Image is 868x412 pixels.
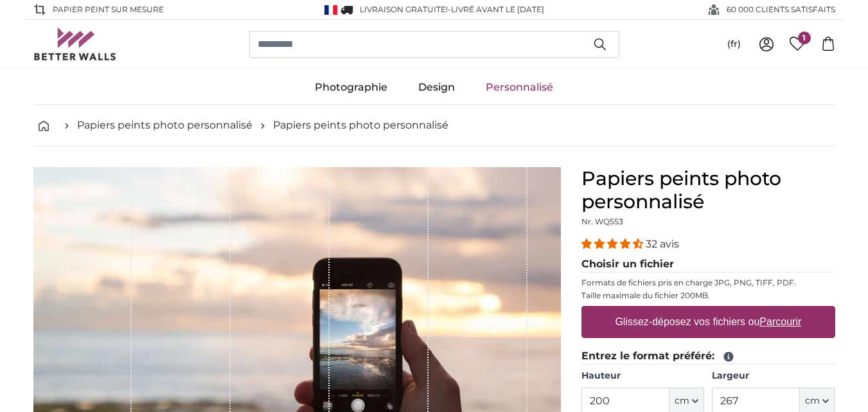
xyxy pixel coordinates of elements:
[77,118,252,133] a: Papiers peints photo personnalisé
[581,370,704,382] label: Hauteur
[581,217,623,226] span: Nr. WQ553
[470,71,569,104] a: Personnalisé
[712,370,835,382] label: Largeur
[273,118,448,133] a: Papiers peints photo personnalisé
[33,28,117,60] img: Betterwalls
[581,278,835,288] p: Formats de fichiers pris en charge JPG, PNG, TIFF, PDF.
[581,167,835,213] h1: Papiers peints photo personnalisé
[324,5,337,15] img: France
[299,71,403,104] a: Photographie
[675,395,689,408] span: cm
[646,238,679,250] span: 32 avis
[805,395,820,408] span: cm
[610,309,806,335] label: Glissez-déposez vos fichiers ou
[717,33,751,56] button: (fr)
[759,316,801,327] u: Parcourir
[581,256,835,273] legend: Choisir un fichier
[451,4,544,14] span: Livré avant le [DATE]
[53,4,164,15] span: Papier peint sur mesure
[448,4,544,14] span: -
[403,71,470,104] a: Design
[798,31,811,44] span: 1
[581,348,835,364] legend: Entrez le format préféré:
[360,4,448,14] span: Livraison GRATUITE!
[581,238,646,250] span: 4.31 stars
[581,291,835,301] p: Taille maximale du fichier 200MB.
[33,105,835,147] nav: breadcrumbs
[727,4,835,15] span: 60 000 CLIENTS SATISFAITS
